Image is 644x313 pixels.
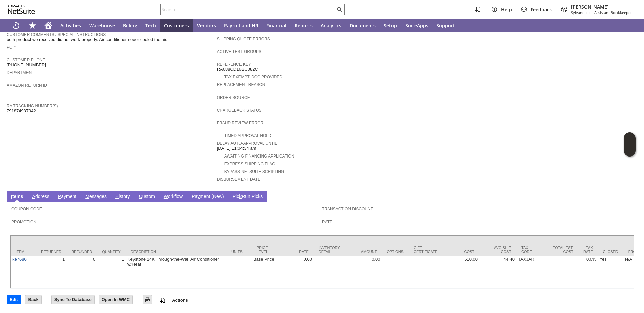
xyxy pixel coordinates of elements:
[7,83,47,88] a: Amazon Return ID
[58,194,61,199] span: P
[7,32,106,37] a: Customer Comments / Special Instructions
[239,194,241,199] span: k
[220,19,262,32] a: Payroll and HR
[8,19,24,32] a: Recent Records
[350,22,376,29] span: Documents
[24,19,40,32] div: Shortcuts
[41,250,61,254] div: Returned
[501,6,512,13] span: Help
[217,37,270,41] a: Shipping Quote Errors
[123,22,137,29] span: Billing
[84,194,108,200] a: Messages
[190,194,225,200] a: Payment (New)
[231,250,247,254] div: Units
[11,207,42,211] a: Coupon Code
[25,295,41,304] input: Back
[317,19,345,32] a: Analytics
[114,194,132,200] a: History
[282,250,309,254] div: Rate
[224,75,282,79] a: Tax Exempt. Doc Provided
[7,295,21,304] input: Edit
[119,19,141,32] a: Billing
[164,194,168,199] span: W
[9,194,25,200] a: Items
[231,194,264,200] a: PickRun Picks
[193,19,220,32] a: Vendors
[266,22,286,29] span: Financial
[56,19,85,32] a: Activities
[224,22,258,29] span: Payroll and HR
[197,22,216,29] span: Vendors
[290,19,317,32] a: Reports
[252,256,277,288] td: Base Price
[335,5,343,13] svg: Search
[126,256,226,288] td: Keystone 14K Through-the-Wall Air Conditioner w/Heat
[159,296,167,304] img: add-record.svg
[28,21,36,29] svg: Shortcuts
[578,256,598,288] td: 0.0%
[350,250,377,254] div: Amount
[387,250,404,254] div: Options
[571,10,590,15] span: Sylvane Inc
[66,256,97,288] td: 0
[197,194,200,199] span: y
[12,257,27,262] a: ke7680
[99,295,133,304] input: Open In WMC
[624,145,636,157] span: Oracle Guided Learning Widget. To move around, please hold and drag
[7,108,36,114] span: 791874987942
[56,194,78,200] a: Payment
[262,19,290,32] a: Financial
[598,256,623,288] td: Yes
[294,22,313,29] span: Reports
[217,108,262,113] a: Chargeback Status
[521,246,536,254] div: Tax Code
[131,250,221,254] div: Description
[380,19,401,32] a: Setup
[217,141,277,146] a: Delay Auto-Approval Until
[85,19,119,32] a: Warehouse
[141,19,160,32] a: Tech
[137,194,157,200] a: Custom
[217,82,265,87] a: Replacement reason
[162,194,184,200] a: Workflow
[217,146,256,151] span: [DATE] 11:04:34 am
[143,296,151,304] img: Print
[7,45,16,50] a: PO #
[277,256,314,288] td: 0.00
[44,21,52,29] svg: Home
[217,121,264,125] a: Fraud Review Error
[115,194,119,199] span: H
[164,22,189,29] span: Customers
[322,207,373,211] a: Transaction Discount
[217,49,261,54] a: Active Test Groups
[405,22,428,29] span: SuiteApps
[11,220,36,224] a: Promotion
[217,62,251,67] a: Reference Key
[257,246,272,254] div: Price Level
[145,22,156,29] span: Tech
[139,194,142,199] span: C
[60,22,81,29] span: Activities
[401,19,432,32] a: SuiteApps
[7,104,58,108] a: RA Tracking Number(s)
[32,194,35,199] span: A
[16,250,31,254] div: Item
[161,5,335,13] input: Search
[7,62,46,68] span: [PHONE_NUMBER]
[224,154,294,159] a: Awaiting Financing Application
[102,250,121,254] div: Quantity
[583,246,593,254] div: Tax Rate
[319,246,340,254] div: Inventory Detail
[322,220,332,224] a: Rate
[432,19,459,32] a: Support
[516,256,541,288] td: TAXJAR
[571,4,632,10] span: [PERSON_NAME]
[594,10,632,15] span: Assistant Bookkeeper
[625,192,633,200] a: Unrolled view on
[447,250,474,254] div: Cost
[7,70,34,75] a: Department
[89,22,115,29] span: Warehouse
[603,250,618,254] div: Closed
[36,256,66,288] td: 1
[479,256,516,288] td: 44.40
